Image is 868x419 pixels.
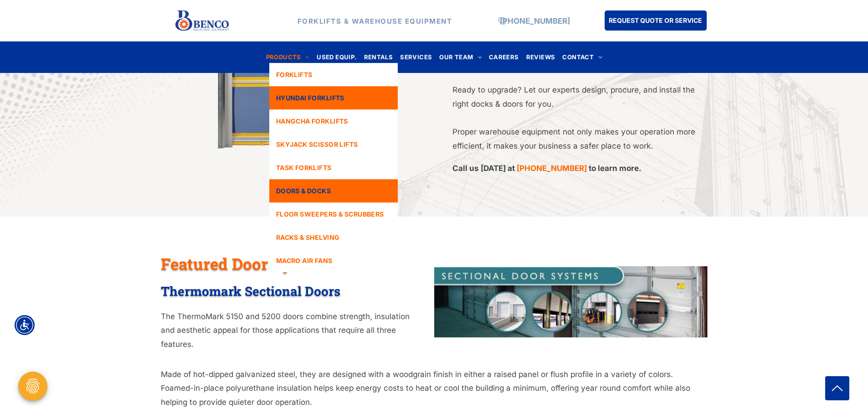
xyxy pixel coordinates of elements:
a: MACRO AIR FANS [269,249,398,272]
span: Made of hot-dipped galvanized steel, they are designed with a woodgrain finish in either a raised... [161,370,690,407]
span: Call us [DATE] at [452,164,515,173]
span: FLOOR SWEEPERS & SCRUBBERS [276,209,384,219]
a: RENTALS [360,51,397,63]
span: The ThermoMark 5150 and 5200 doors combine strength, insulation and aesthetic appeal for those ap... [161,312,410,349]
a: HANGCHA FORKLIFTS [269,109,398,133]
a: FLOOR SWEEPERS & SCRUBBERS [269,202,398,226]
span: to learn more. [589,164,642,173]
a: CAREERS [485,51,523,63]
a: SKYJACK SCISSOR LIFTS [269,133,398,156]
a: [PHONE_NUMBER] [500,16,570,25]
a: PRODUCTS [262,51,313,63]
a: REQUEST QUOTE OR SERVICE [605,10,707,31]
a: USED EQUIP. [313,51,360,63]
div: Accessibility Menu [15,315,35,335]
strong: FORKLIFTS & WAREHOUSE EQUIPMENT [298,16,452,25]
span: RACKS & SHELVING [276,233,340,242]
span: HYUNDAI FORKLIFTS [276,93,344,103]
span: REQUEST QUOTE OR SERVICE [609,12,702,29]
span: FORKLIFTS [276,70,313,79]
span: HANGCHA FORKLIFTS [276,116,348,126]
a: CONTACT [559,51,606,63]
span: TASK FORKLIFTS [276,163,332,172]
a: SERVICES [396,51,436,63]
a: FORKLIFTS [269,63,398,86]
a: OUR TEAM [436,51,485,63]
a: [PHONE_NUMBER] [517,164,587,173]
span: Ready to upgrade? Let our experts design, procure, and install the right docks & doors for you. [452,85,695,109]
span: MACRO AIR FANS [276,256,333,265]
span: SKYJACK SCISSOR LIFTS [276,140,358,149]
span: Thermomark Sectional Doors [161,283,340,300]
a: TASK FORKLIFTS [269,156,398,179]
span: Proper warehouse equipment not only makes your operation more efficient, it makes your business a... [452,127,695,150]
a: DOORS & DOCKS [269,179,398,202]
a: HYUNDAI FORKLIFTS [269,86,398,109]
a: REVIEWS [523,51,559,63]
span: PRODUCTS [266,51,310,63]
span: DOORS & DOCKS [276,186,331,196]
a: RACKS & SHELVING [269,226,398,249]
span: Featured Door Systems [161,253,337,274]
